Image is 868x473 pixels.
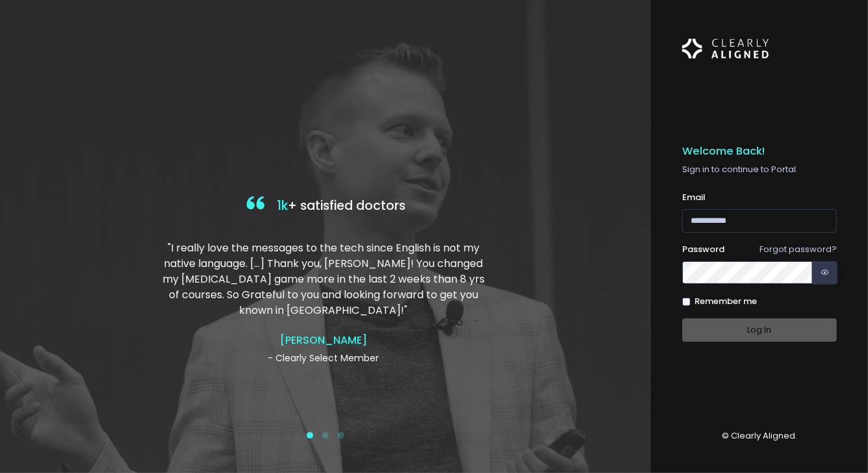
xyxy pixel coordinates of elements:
span: 1k [277,197,288,214]
h5: Welcome Back! [682,145,837,158]
label: Password [682,243,724,256]
h4: [PERSON_NAME] [157,334,490,346]
h4: + satisfied doctors [157,193,494,220]
a: Forgot password? [759,243,837,255]
p: Sign in to continue to Portal. [682,163,837,176]
label: Email [682,191,706,204]
img: Logo Horizontal [682,31,769,66]
p: - Clearly Select Member [157,352,490,365]
label: Remember me [695,295,758,308]
p: "I really love the messages to the tech since English is not my native language. […] Thank you, [... [157,240,490,318]
p: © Clearly Aligned. [682,429,837,442]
